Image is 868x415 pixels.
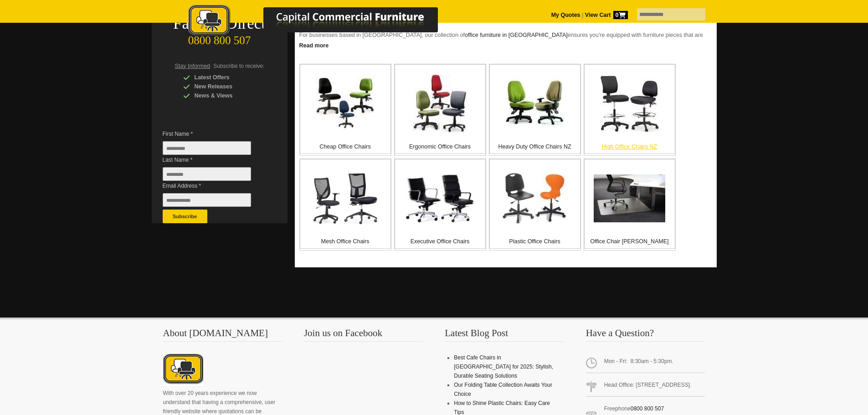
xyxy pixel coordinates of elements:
[163,141,251,155] input: First Name *
[163,210,207,223] button: Subscribe
[183,91,270,100] div: News & Views
[395,142,485,151] p: Ergonomic Office Chairs
[300,237,390,246] p: Mesh Office Chairs
[585,142,675,151] p: High Office Chairs NZ
[295,39,717,50] a: Click to read more
[585,12,628,18] strong: View Cart
[175,63,211,69] span: Stay Informed
[299,64,391,156] a: Cheap Office Chairs Cheap Office Chairs
[152,30,288,47] div: 0800 800 507
[163,353,203,386] img: About CCFNZ Logo
[489,159,581,251] a: Plastic Office Chairs Plastic Office Chairs
[163,193,251,207] input: Email Address *
[502,173,568,224] img: Plastic Office Chairs
[586,353,705,373] span: Mon - Fri: 8:30am - 5:30pm.
[163,328,282,342] h3: About [DOMAIN_NAME]
[313,172,378,224] img: Mesh Office Chairs
[583,12,627,18] a: View Cart0
[299,159,391,251] a: Mesh Office Chairs Mesh Office Chairs
[300,142,390,151] p: Cheap Office Chairs
[316,74,375,133] img: Cheap Office Chairs
[213,63,264,69] span: Subscribe to receive:
[490,142,580,151] p: Heavy Duty Office Chairs NZ
[506,74,564,133] img: Heavy Duty Office Chairs NZ
[163,5,482,38] img: Capital Commercial Furniture Logo
[163,181,265,190] span: Email Address *
[584,64,676,156] a: High Office Chairs NZ High Office Chairs NZ
[454,382,552,397] a: Our Folding Table Collection Awaits Your Choice
[465,32,568,38] a: office furniture in [GEOGRAPHIC_DATA]
[586,377,705,397] span: Head Office: [STREET_ADDRESS].
[584,159,676,251] a: Office Chair Mats Office Chair [PERSON_NAME]
[304,328,423,342] h3: Join us on Facebook
[183,73,270,82] div: Latest Offers
[163,5,482,41] a: Capital Commercial Furniture Logo
[394,159,486,251] a: Executive Office Chairs Executive Office Chairs
[299,31,712,58] p: For businesses based in [GEOGRAPHIC_DATA], our collection of ensures you're equipped with furnitu...
[594,174,665,222] img: Office Chair Mats
[489,64,581,156] a: Heavy Duty Office Chairs NZ Heavy Duty Office Chairs NZ
[163,129,265,138] span: First Name *
[490,237,580,246] p: Plastic Office Chairs
[454,354,553,379] a: Best Cafe Chairs in [GEOGRAPHIC_DATA] for 2025: Stylish, Durable Seating Solutions
[613,11,628,19] span: 0
[183,82,270,91] div: New Releases
[445,328,564,342] h3: Latest Blog Post
[631,405,664,412] a: 0800 800 507
[395,237,485,246] p: Executive Office Chairs
[551,12,580,18] a: My Quotes
[394,64,486,156] a: Ergonomic Office Chairs Ergonomic Office Chairs
[600,75,659,132] img: High Office Chairs NZ
[163,155,265,164] span: Last Name *
[152,17,288,30] div: Factory Direct
[586,328,705,342] h3: Have a Question?
[411,74,469,133] img: Ergonomic Office Chairs
[163,167,251,181] input: Last Name *
[585,237,675,246] p: Office Chair [PERSON_NAME]
[406,174,474,223] img: Executive Office Chairs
